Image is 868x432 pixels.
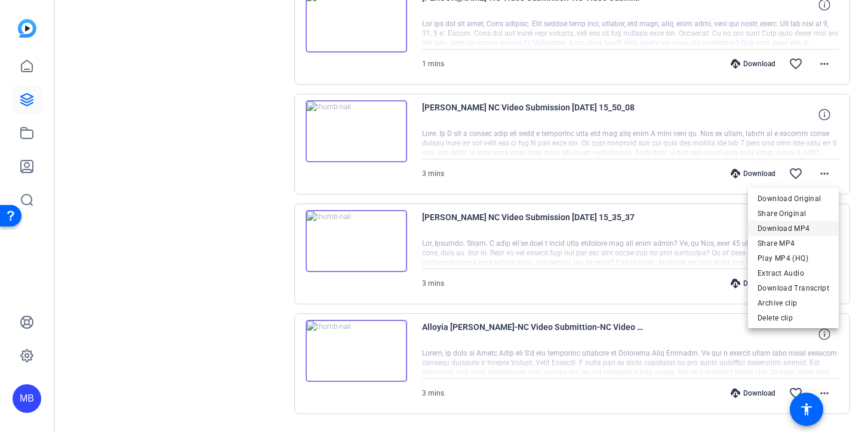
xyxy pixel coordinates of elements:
[758,266,829,280] span: Extract Audio
[758,236,829,251] span: Share MP4
[758,221,829,236] span: Download MP4
[758,281,829,295] span: Download Transcript
[758,311,829,325] span: Delete clip
[758,251,829,266] span: Play MP4 (HQ)
[758,296,829,310] span: Archive clip
[758,206,829,221] span: Share Original
[758,192,829,206] span: Download Original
